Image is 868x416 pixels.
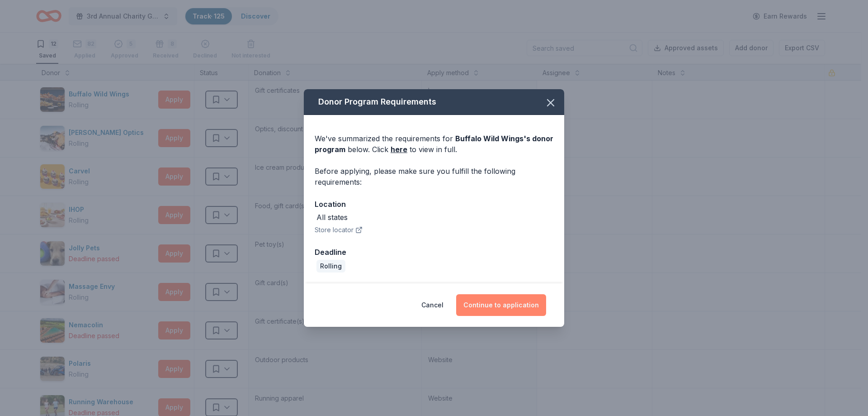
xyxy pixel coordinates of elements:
div: Location [315,198,553,210]
div: All states [316,212,348,223]
button: Cancel [421,294,443,316]
div: Deadline [315,246,553,258]
button: Store locator [315,225,363,235]
div: Before applying, please make sure you fulfill the following requirements: [315,166,553,187]
a: here [391,144,407,155]
button: Continue to application [456,294,546,316]
div: We've summarized the requirements for below. Click to view in full. [315,133,553,155]
div: Rolling [316,260,345,273]
div: Donor Program Requirements [304,89,564,115]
